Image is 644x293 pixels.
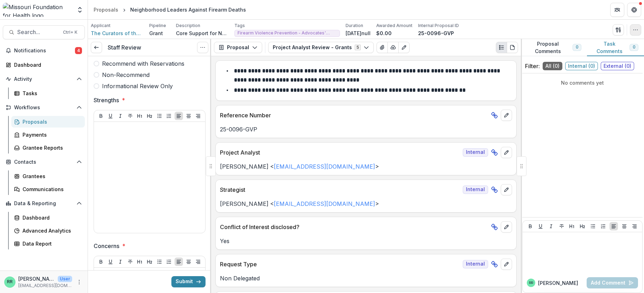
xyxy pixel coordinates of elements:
button: Bullet List [589,222,597,230]
img: Missouri Foundation for Health logo [3,3,72,17]
a: Proposals [11,116,85,128]
div: Rachel Rimmerman [7,280,13,284]
span: Internal [463,260,488,268]
p: 25-0096-GVP [220,125,512,134]
p: Strengths [94,96,119,104]
span: Search... [17,29,59,35]
p: Awarded Amount [376,22,412,29]
button: Strike [126,112,134,120]
span: Workflows [14,105,74,111]
p: Strategist [220,185,460,194]
a: [EMAIL_ADDRESS][DOMAIN_NAME] [274,200,375,207]
button: Strike [557,222,566,230]
nav: breadcrumb [91,5,249,15]
div: Data Report [23,240,79,247]
p: [PERSON_NAME] < > [220,162,512,171]
button: Bullet List [155,112,164,120]
button: Bold [97,112,105,120]
button: Underline [106,258,115,266]
button: edit [501,147,512,158]
button: Proposal Comments [521,39,587,56]
h3: Staff Review [108,44,141,51]
button: Align Right [194,112,202,120]
p: Conflict of Interest disclosed? [220,223,488,231]
span: External ( 0 ) [601,62,634,70]
p: $0.00 [376,30,392,37]
button: Align Center [184,112,193,120]
span: Contacts [14,159,74,165]
div: Proposals [94,6,118,13]
button: Italicize [547,222,555,230]
button: edit [501,110,512,121]
p: [DATE]null [346,30,371,37]
span: Internal ( 0 ) [565,62,598,70]
span: 0 [633,45,635,50]
p: Reference Number [220,111,488,119]
p: Internal Proposal ID [418,22,459,29]
p: Pipeline [149,22,166,29]
button: Heading 2 [578,222,587,230]
button: Bullet List [155,258,164,266]
button: Heading 2 [145,112,154,120]
p: Concerns [94,242,119,250]
span: Recommend with Reservations [102,59,184,68]
p: Filter: [525,62,540,70]
span: Non-Recommend [102,71,150,79]
a: Grantee Reports [11,142,85,154]
p: Project Analyst [220,148,460,157]
button: Align Left [175,258,183,266]
button: PDF view [507,42,518,53]
button: Italicize [116,112,125,120]
button: View Attached Files [377,42,388,53]
button: Get Help [627,3,641,17]
button: Partners [610,3,624,17]
button: Open Data & Reporting [3,198,85,209]
button: Align Left [610,222,618,230]
a: Tasks [11,87,85,99]
span: 0 [576,45,578,50]
p: Non Delegated [220,274,512,282]
a: Dashboard [11,212,85,223]
button: Ordered List [599,222,607,230]
button: Options [197,42,208,53]
a: Advanced Analytics [11,225,85,236]
button: Ordered List [165,258,173,266]
p: Applicant [91,22,111,29]
button: Open Workflows [3,102,85,113]
button: Task Comments [587,39,644,56]
span: Activity [14,76,74,82]
button: Underline [536,222,545,230]
div: Payments [23,131,79,138]
a: Grantees [11,170,85,182]
button: Search... [3,25,85,39]
button: Underline [106,112,115,120]
div: Tasks [23,90,79,97]
button: edit [501,184,512,195]
div: Proposals [23,118,79,125]
div: Communications [23,185,79,193]
p: Description [176,22,200,29]
button: Strike [126,258,134,266]
p: Yes [220,237,512,245]
p: 25-0096-GVP [418,30,454,37]
button: Heading 1 [135,258,144,266]
a: Data Report [11,238,85,249]
div: Dashboard [14,61,79,69]
button: Align Left [175,112,183,120]
span: 4 [75,47,82,54]
button: Add Comment [587,277,638,288]
a: Payments [11,129,85,141]
span: The Curators of the [GEOGRAPHIC_DATA][US_STATE] [91,30,144,37]
button: Proposal [214,42,262,53]
button: edit [501,221,512,233]
button: Notifications4 [3,45,85,56]
button: Heading 1 [568,222,576,230]
div: Advanced Analytics [23,227,79,234]
button: Bold [526,222,535,230]
button: Align Center [184,258,193,266]
p: Duration [346,22,363,29]
a: Dashboard [3,59,85,71]
button: Bold [97,258,105,266]
span: All ( 0 ) [543,62,562,70]
button: Italicize [116,258,125,266]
